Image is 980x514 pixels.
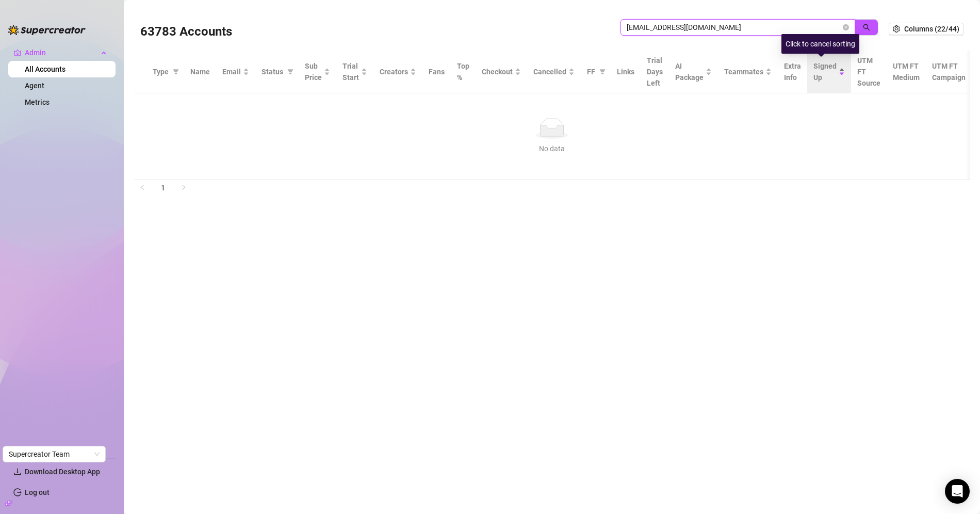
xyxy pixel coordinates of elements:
[945,479,970,504] div: Open Intercom Messenger
[887,51,926,93] th: UTM FT Medium
[25,468,100,476] span: Download Desktop App
[527,51,581,93] th: Cancelled
[25,82,44,90] a: Agent
[173,69,179,75] span: filter
[222,66,241,77] span: Email
[25,98,50,106] a: Metrics
[5,500,12,507] span: build
[611,51,641,93] th: Links
[893,25,900,33] span: setting
[597,64,608,79] span: filter
[171,64,181,79] span: filter
[807,51,851,93] th: Signed Up
[8,25,86,35] img: logo-BBDzfeDw.svg
[675,60,704,83] span: AI Package
[482,66,513,77] span: Checkout
[25,65,66,73] a: All Accounts
[285,64,296,79] span: filter
[134,180,151,196] button: left
[781,34,859,54] div: Click to cancel sorting
[175,180,192,196] li: Next Page
[926,51,972,93] th: UTM FT Campaign
[778,51,807,93] th: Extra Info
[146,143,957,154] div: No data
[724,66,763,77] span: Teammates
[422,51,451,93] th: Fans
[175,180,192,196] button: right
[599,69,606,75] span: filter
[155,180,171,196] a: 1
[216,51,255,93] th: Email
[13,49,22,57] span: crown
[533,66,566,77] span: Cancelled
[287,69,293,75] span: filter
[25,488,50,496] a: Log out
[134,180,151,196] li: Previous Page
[299,51,336,93] th: Sub Price
[181,184,187,190] span: right
[342,60,359,83] span: Trial Start
[373,51,422,93] th: Creators
[13,468,22,476] span: download
[904,25,959,33] span: Columns (22/44)
[718,51,778,93] th: Teammates
[380,66,408,77] span: Creators
[843,24,849,30] button: close-circle
[627,22,841,33] input: Search by UID / Name / Email / Creator Username
[153,66,169,77] span: Type
[851,51,887,93] th: UTM FT Source
[451,51,476,93] th: Top %
[813,60,837,83] span: Signed Up
[184,51,216,93] th: Name
[305,60,322,83] span: Sub Price
[140,24,232,40] h3: 63783 Accounts
[641,51,669,93] th: Trial Days Left
[139,184,145,190] span: left
[25,44,98,61] span: Admin
[9,446,100,462] span: Supercreator Team
[889,23,963,35] button: Columns (22/44)
[863,24,870,31] span: search
[336,51,373,93] th: Trial Start
[669,51,718,93] th: AI Package
[587,66,595,77] span: FF
[476,51,527,93] th: Checkout
[262,66,283,77] span: Status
